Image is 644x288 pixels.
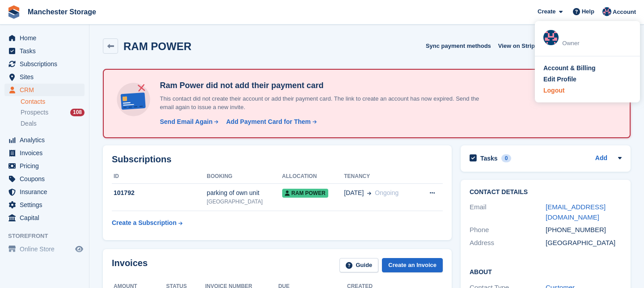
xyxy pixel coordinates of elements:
[543,64,596,73] div: Account & Billing
[20,212,73,224] span: Capital
[339,258,379,273] a: Guide
[20,45,73,57] span: Tasks
[20,186,73,198] span: Insurance
[501,154,512,162] div: 0
[24,4,100,19] a: Manchester Storage
[4,71,85,83] a: menu
[20,84,73,96] span: CRM
[20,71,73,83] span: Sites
[495,38,549,53] a: View on Stripe
[375,189,398,196] span: Ongoing
[480,154,498,162] h2: Tasks
[207,169,282,184] th: Booking
[112,218,177,228] div: Create a Subscription
[344,169,417,184] th: Tenancy
[207,188,282,198] div: parking of own unit
[470,238,546,248] div: Address
[562,39,631,48] div: Owner
[4,173,85,185] a: menu
[20,134,73,146] span: Analytics
[382,258,443,273] a: Create an Invoice
[470,202,546,222] div: Email
[4,134,85,146] a: menu
[8,232,89,241] span: Storefront
[20,32,73,44] span: Home
[613,8,636,17] span: Account
[4,84,85,96] a: menu
[112,258,148,273] h2: Invoices
[4,199,85,211] a: menu
[543,64,631,73] a: Account & Billing
[114,80,153,119] img: no-card-linked-e7822e413c904bf8b177c4d89f31251c4716f9871600ec3ca5bfc59e148c83f4.svg
[546,238,622,248] div: [GEOGRAPHIC_DATA]
[4,147,85,159] a: menu
[20,243,73,255] span: Online Store
[543,86,631,95] a: Logout
[21,119,85,128] a: Deals
[470,267,622,276] h2: About
[470,189,622,196] h2: Contact Details
[156,80,491,91] h4: Ram Power did not add their payment card
[112,188,207,198] div: 101792
[20,160,73,172] span: Pricing
[4,160,85,172] a: menu
[207,198,282,206] div: [GEOGRAPHIC_DATA]
[223,117,318,127] a: Add Payment Card for Them
[20,199,73,211] span: Settings
[21,108,85,117] a: Prospects 108
[4,186,85,198] a: menu
[156,94,491,112] p: This contact did not create their account or add their payment card. The link to create an accoun...
[123,40,191,52] h2: RAM POWER
[112,169,207,184] th: ID
[21,97,85,106] a: Contacts
[226,117,311,127] div: Add Payment Card for Them
[595,153,607,164] a: Add
[7,5,21,19] img: stora-icon-8386f47178a22dfd0bd8f6a31ec36ba5ce8667c1dd55bd0f319d3a0aa187defe.svg
[282,189,328,198] span: ram power
[344,188,364,198] span: [DATE]
[582,7,594,16] span: Help
[546,203,606,221] a: [EMAIL_ADDRESS][DOMAIN_NAME]
[470,225,546,235] div: Phone
[20,58,73,70] span: Subscriptions
[4,212,85,224] a: menu
[282,169,344,184] th: Allocation
[74,244,85,254] a: Preview store
[538,7,555,16] span: Create
[4,58,85,70] a: menu
[4,32,85,44] a: menu
[112,215,182,231] a: Create a Subscription
[70,109,85,116] div: 108
[21,119,37,128] span: Deals
[21,108,48,117] span: Prospects
[426,38,491,53] button: Sync payment methods
[20,173,73,185] span: Coupons
[112,154,443,165] h2: Subscriptions
[543,75,576,84] div: Edit Profile
[4,45,85,57] a: menu
[546,225,622,235] div: [PHONE_NUMBER]
[160,117,212,127] div: Send Email Again
[543,86,564,95] div: Logout
[498,42,538,51] span: View on Stripe
[543,75,631,84] a: Edit Profile
[20,147,73,159] span: Invoices
[4,243,85,255] a: menu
